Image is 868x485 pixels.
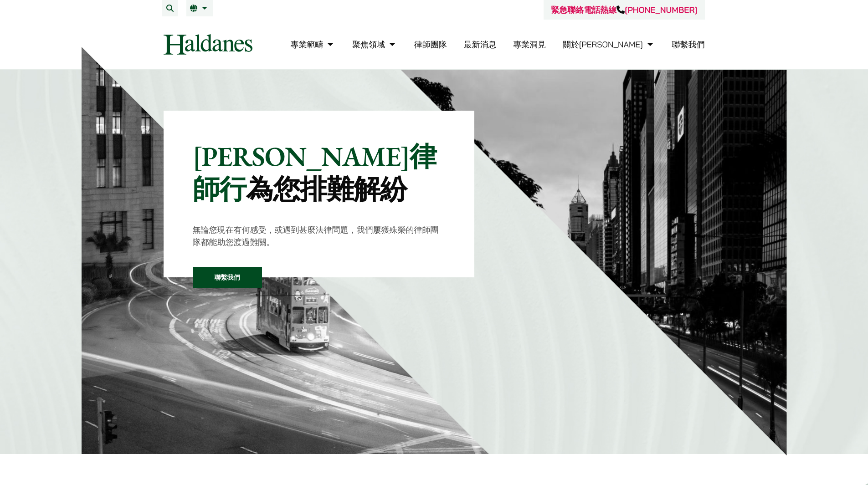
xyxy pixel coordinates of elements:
[352,39,397,50] a: 聚焦領域
[246,171,407,207] mark: 為您排難解紛
[193,140,446,205] p: [PERSON_NAME]律師行
[463,39,496,50] a: 最新消息
[414,39,447,50] a: 律師團隊
[290,39,335,50] a: 專業範疇
[193,224,446,248] p: 無論您現在有何感受，或遇到甚麼法律問題，我們屢獲殊榮的律師團隊都能助您渡過難關。
[164,34,252,55] img: Logo of Haldanes
[551,5,697,15] a: 緊急聯絡電話熱線[PHONE_NUMBER]
[190,5,210,12] a: 繁
[513,39,546,50] a: 專業洞見
[563,39,655,50] a: 關於何敦
[193,267,262,288] a: 聯繫我們
[672,39,705,50] a: 聯繫我們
